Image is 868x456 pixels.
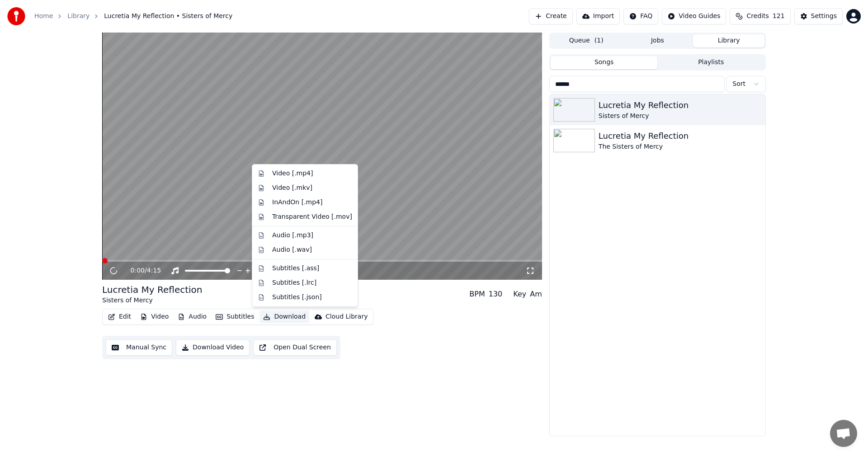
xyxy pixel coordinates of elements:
[7,7,25,25] img: youka
[102,283,203,296] div: Lucretia My Reflection
[551,34,622,47] button: Queue
[272,183,312,193] div: Video [.mkv]
[576,8,620,24] button: Import
[693,34,764,47] button: Library
[623,8,658,24] button: FAQ
[272,231,313,240] div: Audio [.mp3]
[599,112,762,121] div: Sisters of Mercy
[272,169,313,178] div: Video [.mp4]
[599,130,762,142] div: Lucretia My Reflection
[657,56,764,69] button: Playlists
[551,56,658,69] button: Songs
[106,339,172,356] button: Manual Sync
[599,99,762,112] div: Lucretia My Reflection
[794,8,843,24] button: Settings
[104,310,135,323] button: Edit
[530,289,542,300] div: Am
[489,289,503,300] div: 130
[212,310,258,323] button: Subtitles
[746,12,769,21] span: Credits
[811,12,837,21] div: Settings
[131,266,145,275] span: 0:00
[102,296,203,305] div: Sisters of Mercy
[732,80,745,89] span: Sort
[147,266,161,275] span: 4:15
[622,34,693,47] button: Jobs
[830,420,857,447] a: Öppna chatt
[773,12,785,21] span: 121
[34,12,232,21] nav: breadcrumb
[104,12,232,21] span: Lucretia My Reflection • Sisters of Mercy
[594,36,604,45] span: ( 1 )
[325,312,368,321] div: Cloud Library
[469,289,485,300] div: BPM
[529,8,573,24] button: Create
[730,8,790,24] button: Credits121
[662,8,726,24] button: Video Guides
[174,310,210,323] button: Audio
[272,198,323,207] div: InAndOn [.mp4]
[272,293,322,302] div: Subtitles [.json]
[34,12,53,21] a: Home
[513,289,526,300] div: Key
[67,12,90,21] a: Library
[272,212,352,221] div: Transparent Video [.mov]
[253,339,337,356] button: Open Dual Screen
[599,142,762,151] div: The Sisters of Mercy
[137,310,172,323] button: Video
[259,310,309,323] button: Download
[176,339,250,356] button: Download Video
[272,278,316,287] div: Subtitles [.lrc]
[272,245,312,254] div: Audio [.wav]
[272,264,319,273] div: Subtitles [.ass]
[131,266,152,275] div: /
